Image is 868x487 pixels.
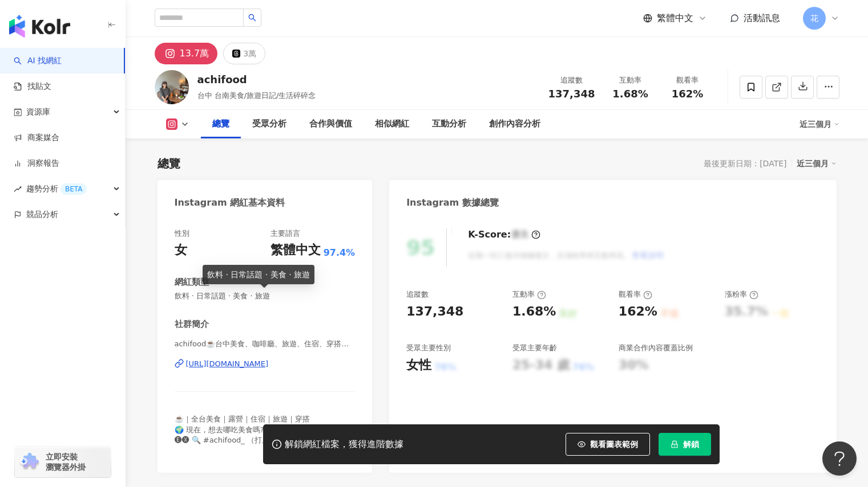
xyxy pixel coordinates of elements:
div: 總覽 [212,117,229,131]
div: 主要語言 [271,228,300,239]
div: 觀看率 [619,289,652,300]
span: 花 [810,12,818,24]
div: 女性 [406,357,431,374]
a: 洞察報告 [14,158,59,169]
span: rise [14,185,22,193]
span: 繁體中文 [657,12,693,24]
div: 性別 [175,228,189,239]
div: 受眾主要性別 [406,343,451,353]
span: 飲料 · 日常話題 · 美食 · 旅遊 [175,291,356,301]
span: 資源庫 [26,99,50,125]
div: 社群簡介 [175,318,209,330]
div: Instagram 數據總覽 [406,197,499,209]
span: search [248,14,256,22]
div: Instagram 網紅基本資料 [175,197,285,209]
div: 最後更新日期：[DATE] [704,159,786,168]
div: 女 [175,242,187,259]
span: 137,348 [548,88,595,100]
img: logo [9,15,70,38]
span: achifood☕️台中美食、咖啡廳、旅遊、住宿、穿搭｜[PERSON_NAME] MENG CHU | achifood [175,339,356,349]
div: 137,348 [406,303,463,321]
img: KOL Avatar [155,70,189,104]
button: 3萬 [223,43,265,64]
a: 商案媒合 [14,132,59,144]
span: lock [671,440,679,448]
div: [URL][DOMAIN_NAME] [186,359,269,369]
span: 活動訊息 [744,13,780,23]
div: 近三個月 [800,115,839,133]
div: K-Score : [468,228,540,241]
div: 近三個月 [797,156,837,171]
div: 追蹤數 [406,289,429,300]
a: chrome extension立即安裝 瀏覽器外掛 [15,447,111,477]
span: 解鎖 [683,440,699,449]
div: 受眾分析 [252,117,286,131]
div: 13.7萬 [180,46,209,62]
div: 互動分析 [432,117,466,131]
div: 162% [619,303,657,321]
div: 追蹤數 [548,75,595,86]
span: 趨勢分析 [26,176,87,202]
div: 網紅類型 [175,276,209,288]
div: 商業合作內容覆蓋比例 [619,343,693,353]
span: 97.4% [324,247,356,259]
div: BETA [60,183,87,195]
div: 互動率 [512,289,546,300]
button: 解鎖 [659,433,711,456]
div: 觀看率 [666,75,709,86]
div: 漲粉率 [725,289,758,300]
div: 創作內容分析 [489,117,540,131]
div: achifood [197,72,316,87]
button: 13.7萬 [155,43,218,64]
span: 162% [672,88,704,100]
div: 受眾主要年齡 [512,343,557,353]
div: 總覽 [158,155,180,171]
div: 合作與價值 [309,117,352,131]
div: 1.68% [512,303,556,321]
a: 找貼文 [14,81,51,92]
a: searchAI 找網紅 [14,55,62,67]
a: [URL][DOMAIN_NAME] [175,359,356,369]
span: 台中 台南美食/旅遊日記/生活碎碎念 [197,91,316,100]
div: 解鎖網紅檔案，獲得進階數據 [285,439,403,451]
button: 觀看圖表範例 [566,433,650,456]
div: 互動率 [609,75,652,86]
div: 繁體中文 [271,242,321,259]
span: 競品分析 [26,202,58,227]
span: 1.68% [612,88,648,100]
span: 立即安裝 瀏覽器外掛 [46,452,86,472]
div: 相似網紅 [375,117,409,131]
div: 3萬 [243,46,256,62]
img: chrome extension [18,453,41,471]
span: 觀看圖表範例 [590,440,638,449]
